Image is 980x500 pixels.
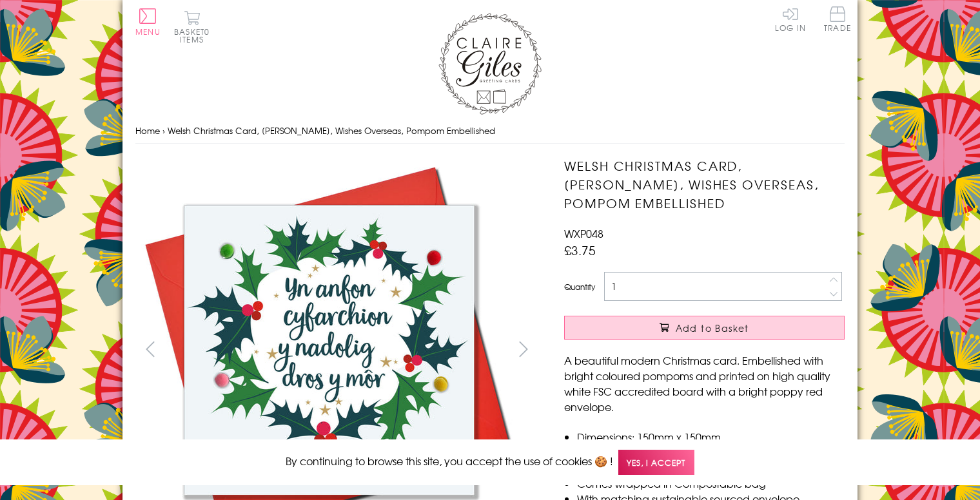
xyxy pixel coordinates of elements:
span: Menu [135,26,161,37]
label: Quantity [564,281,595,293]
img: Claire Giles Greetings Cards [438,13,542,115]
li: Dimensions: 150mm x 150mm [577,429,845,445]
a: Home [135,124,160,137]
span: Add to Basket [676,322,749,334]
a: Trade [824,6,851,34]
button: Menu [135,8,161,35]
span: › [162,124,165,137]
button: Basket0 items [174,10,210,43]
button: Add to Basket [564,316,845,340]
span: 0 items [180,26,210,45]
nav: breadcrumbs [135,118,845,144]
span: WXP048 [564,226,603,241]
span: Welsh Christmas Card, [PERSON_NAME], Wishes Overseas, Pompom Embellished [168,124,495,137]
a: Log In [775,6,806,32]
button: prev [135,334,164,363]
h1: Welsh Christmas Card, [PERSON_NAME], Wishes Overseas, Pompom Embellished [564,157,845,212]
span: Yes, I accept [618,450,694,475]
button: next [509,334,538,363]
span: Trade [824,6,851,32]
span: £3.75 [564,241,596,259]
p: A beautiful modern Christmas card. Embellished with bright coloured pompoms and printed on high q... [564,352,845,414]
